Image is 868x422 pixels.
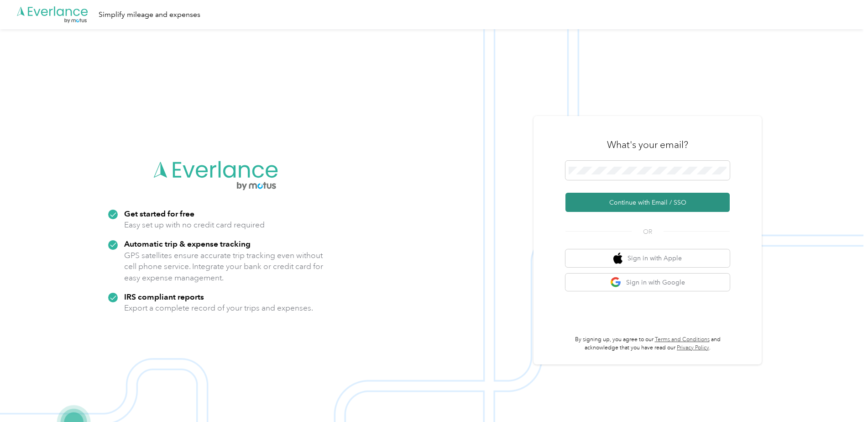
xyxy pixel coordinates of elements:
[124,209,194,218] strong: Get started for free
[565,193,730,212] button: Continue with Email / SSO
[607,138,688,151] h3: What's your email?
[632,227,664,237] span: OR
[565,249,730,267] button: apple logoSign in with Apple
[124,219,265,231] p: Easy set up with no credit card required
[124,292,204,301] strong: IRS compliant reports
[565,336,730,352] p: By signing up, you agree to our and acknowledge that you have read our .
[677,344,709,351] a: Privacy Policy
[613,253,622,264] img: apple logo
[610,277,622,288] img: google logo
[565,274,730,291] button: google logoSign in with Google
[655,336,710,343] a: Terms and Conditions
[99,9,200,21] div: Simplify mileage and expenses
[124,239,251,248] strong: Automatic trip & expense tracking
[124,302,313,314] p: Export a complete record of your trips and expenses.
[124,250,324,284] p: GPS satellites ensure accurate trip tracking even without cell phone service. Integrate your bank...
